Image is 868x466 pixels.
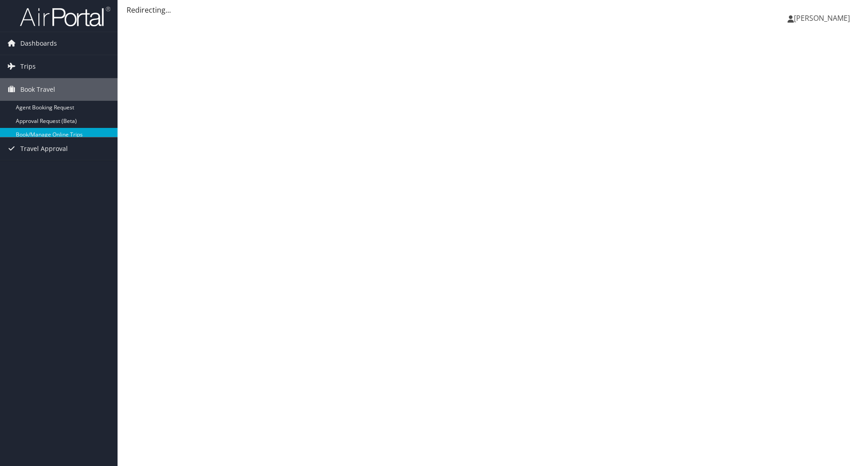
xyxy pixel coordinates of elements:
[20,32,57,55] span: Dashboards
[20,137,68,160] span: Travel Approval
[20,55,36,78] span: Trips
[20,6,110,27] img: airportal-logo.png
[788,5,859,32] a: [PERSON_NAME]
[794,13,850,23] span: [PERSON_NAME]
[127,5,859,15] div: Redirecting...
[20,78,55,101] span: Book Travel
